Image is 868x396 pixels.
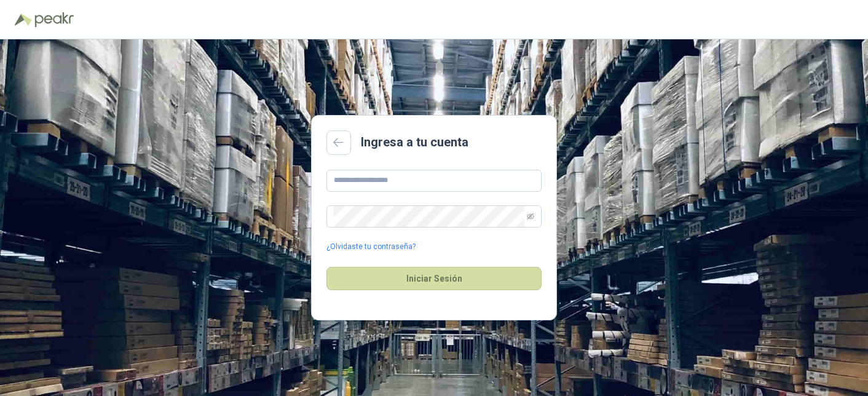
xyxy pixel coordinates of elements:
h2: Ingresa a tu cuenta [361,133,468,152]
a: ¿Olvidaste tu contraseña? [326,241,416,253]
img: Peakr [34,12,74,27]
button: Iniciar Sesión [326,267,542,290]
img: Logo [15,14,32,26]
span: eye-invisible [527,213,534,220]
